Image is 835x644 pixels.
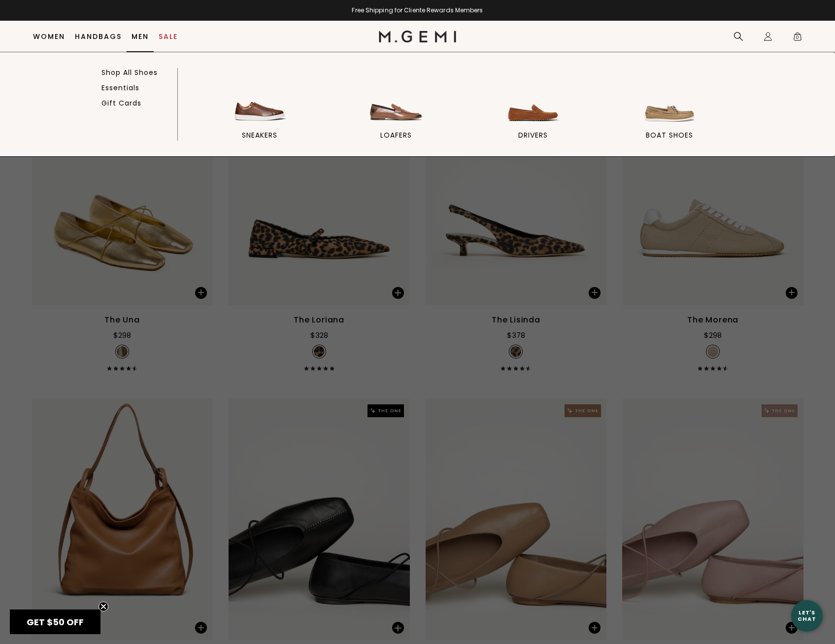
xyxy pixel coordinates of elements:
[232,71,287,126] img: sneakers
[101,68,158,77] a: Shop All Shoes
[159,33,178,40] a: Sale
[99,602,108,611] button: Close teaser
[33,33,65,40] a: Women
[646,131,693,140] span: Boat Shoes
[332,71,461,156] a: loafers
[242,131,277,140] span: sneakers
[505,71,561,126] img: drivers
[518,131,548,140] span: drivers
[380,131,412,140] span: loafers
[468,71,597,156] a: drivers
[101,83,139,92] a: Essentials
[793,34,802,43] span: 0
[75,33,122,40] a: Handbags
[101,99,141,107] a: Gift Cards
[132,33,149,40] a: Men
[196,71,324,156] a: sneakers
[27,616,84,628] span: GET $50 OFF
[791,609,823,622] div: Let's Chat
[379,31,456,42] img: M.Gemi
[368,71,424,126] img: loafers
[642,71,697,126] img: Boat Shoes
[605,71,734,156] a: Boat Shoes
[10,609,100,634] div: GET $50 OFFClose teaser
